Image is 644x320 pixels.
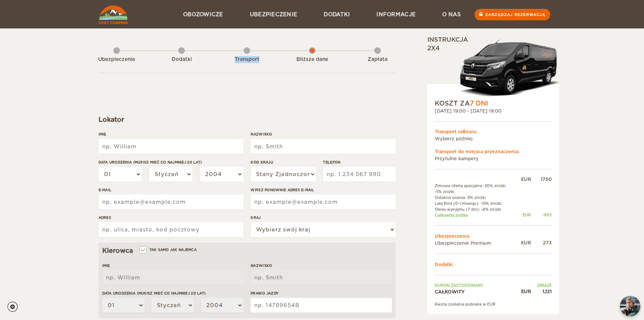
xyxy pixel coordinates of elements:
[99,195,243,209] input: np. example@example.com
[99,222,243,237] input: np. ulica, miasto, kod pocztowy
[620,296,640,316] button: chat-button
[470,100,488,107] font: 7 DNI
[7,302,23,312] a: Ustawienia plików cookie
[98,56,135,62] font: Ubezpieczenie
[435,156,479,161] font: Przytulne kampery
[435,189,454,194] font: -5% zniżki
[99,216,111,220] font: Adres
[99,139,243,154] input: np. William
[541,176,552,182] font: 1750
[435,100,470,107] font: KOSZT ZA
[442,11,461,17] font: O nas
[296,56,328,62] font: Bliższe dane
[376,11,416,17] font: Informacje
[251,139,395,154] input: np. Smith
[435,149,520,154] font: Transport do miejsca przeznaczenia:
[149,248,197,252] font: Tak samo jak najemca
[620,296,640,316] img: Freyja at Cozy Campers
[521,289,531,294] font: EUR
[172,56,192,62] font: Dodatki
[251,188,314,192] font: Wpisz ponownie adres e-mail
[427,45,440,52] font: 2x4
[99,132,106,136] font: Imię
[251,264,272,268] font: Nazwisko
[323,167,395,182] input: np. 1 234 567 890
[235,56,259,62] font: Transport
[183,11,223,17] font: Obozowicze
[435,136,472,141] font: Wybierz później
[99,160,202,164] font: Data urodzenia (musisz mieć co najmniej 20 lat)
[435,207,501,211] font: Okres wynajmu (7 dni): -8% zniżki
[521,176,531,182] font: EUR
[251,160,273,164] font: Kod kraju
[251,132,272,136] font: Nazwisko
[251,291,279,295] font: Prawo jazdy
[102,264,110,268] font: Imię
[435,302,496,306] font: Kwota zostanie pobrana w EUR
[99,188,112,192] font: E-mail
[521,240,531,245] font: EUR
[368,56,388,62] font: Zapłata
[427,36,468,43] font: Instrukcja
[251,270,392,285] input: np. Smith
[435,213,468,217] font: Całkowita zniżka
[102,291,206,295] font: Data urodzenia (musisz mieć co najmniej 20 lat)
[523,213,531,217] font: EUR
[323,160,340,164] font: Telefon
[251,216,261,220] font: Kraj
[543,240,552,245] font: 273
[435,183,506,188] font: Zimowa oferta specjalna -20% zniżki
[475,9,550,20] a: Zarządzaj rezerwacją
[435,289,465,295] font: CAŁKOWITY
[250,11,297,17] font: Ubezpieczenie
[435,129,478,134] font: Transport odbioru:
[543,213,552,217] font: -902
[251,298,392,313] input: np. 14789654B
[140,248,145,253] input: Tak samo jak najemca
[99,116,124,123] font: Lokator
[435,201,502,206] font: Late Bird (0-1 miesiąc): -15% zniżki
[251,195,395,209] input: np. example@example.com
[435,262,453,267] font: Dodatki
[485,13,545,17] font: Zarządzaj rezerwacją
[457,38,559,99] img: Langur-m-c-logo-2.png
[435,283,483,288] font: Kupon zastosowany
[324,11,350,17] font: Dodatki
[435,240,491,246] font: Ubezpieczenie Premium
[435,233,469,239] font: Ubezpieczenia
[537,283,552,288] font: ZIMA25
[435,195,486,200] font: Ostatnia szansa -5% zniżki
[435,108,502,114] font: [DATE] 19:00 - [DATE] 19:00
[99,6,128,24] img: Przytulne kampery
[102,270,243,285] input: np. William
[543,289,552,294] font: 1,121
[102,247,133,254] font: Kierowca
